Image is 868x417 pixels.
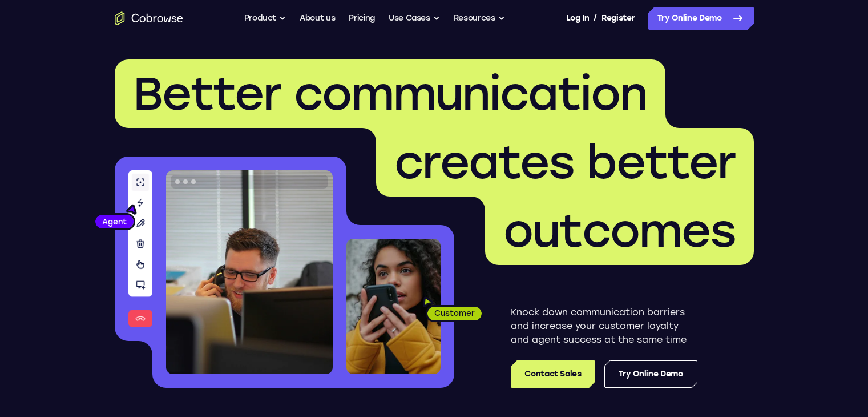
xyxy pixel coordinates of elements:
[244,7,286,30] button: Product
[349,7,375,30] a: Pricing
[648,7,754,30] a: Try Online Demo
[346,239,441,374] img: A customer holding their phone
[300,7,335,30] a: About us
[115,11,183,25] a: Go to the home page
[166,170,333,374] img: A customer support agent talking on the phone
[394,135,736,190] span: creates better
[601,7,635,30] a: Register
[566,7,589,30] a: Log In
[133,66,647,121] span: Better communication
[594,11,597,25] span: /
[511,360,595,388] a: Contact Sales
[511,306,697,347] p: Knock down communication barriers and increase your customer loyalty and agent success at the sam...
[454,7,505,30] button: Resources
[503,203,736,258] span: outcomes
[604,360,697,388] a: Try Online Demo
[389,7,440,30] button: Use Cases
